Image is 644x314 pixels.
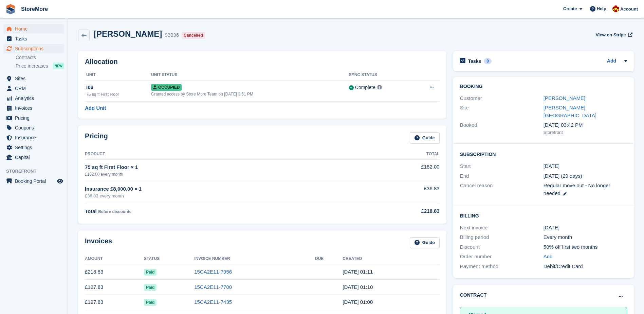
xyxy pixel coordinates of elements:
[378,85,382,89] img: icon-info-grey-7440780725fd019a000dd9b08b2336e03edf1995a4989e88bcd33f0948082b44.svg
[151,91,349,97] div: Granted access by Store More Team on [DATE] 3:51 PM
[353,159,440,181] td: £182.00
[15,123,56,133] span: Coupons
[353,149,440,160] th: Total
[343,254,439,264] th: Created
[460,182,544,197] div: Cancel reason
[15,133,56,142] span: Insurance
[597,5,606,12] span: Help
[86,91,151,98] div: 75 sq ft First Floor
[16,63,48,69] span: Price increases
[544,263,627,271] div: Debit/Credit Card
[85,132,108,143] h2: Pricing
[144,299,157,306] span: Paid
[194,269,232,275] a: 15CA2E11-7956
[460,263,544,271] div: Payment method
[15,34,56,43] span: Tasks
[349,70,412,81] th: Sync Status
[194,284,232,290] a: 15CA2E11-7700
[194,254,315,264] th: Invoice Number
[460,162,544,170] div: Start
[315,254,343,264] th: Due
[544,253,553,261] a: Add
[460,292,487,299] h2: Contract
[98,209,131,214] span: Before discounts
[85,208,97,214] span: Total
[544,182,610,196] span: Regular move out - No longer needed
[460,233,544,241] div: Billing period
[5,4,16,14] img: stora-icon-8386f47178a22dfd0bd8f6a31ec36ba5ce8667c1dd55bd0f319d3a0aa187defe.svg
[15,74,56,83] span: Sites
[18,3,51,15] a: StoreMore
[460,94,544,102] div: Customer
[15,103,56,113] span: Invoices
[343,269,373,275] time: 2025-09-05 00:11:04 UTC
[460,243,544,251] div: Discount
[3,93,64,103] a: menu
[612,5,619,12] img: Store More Team
[85,264,144,280] td: £218.83
[15,24,56,34] span: Home
[460,212,627,219] h2: Billing
[86,84,151,91] div: I06
[355,84,375,91] div: Complete
[53,63,64,69] div: NEW
[460,151,627,157] h2: Subscription
[460,253,544,261] div: Order number
[151,70,349,81] th: Unit Status
[56,177,64,185] a: Preview store
[15,176,56,186] span: Booking Portal
[468,58,481,64] h2: Tasks
[484,58,492,64] div: 0
[3,113,64,123] a: menu
[544,95,585,101] a: [PERSON_NAME]
[85,104,106,112] a: Add Unit
[3,103,64,113] a: menu
[3,34,64,43] a: menu
[460,104,544,119] div: Site
[85,295,144,310] td: £127.83
[460,84,627,89] h2: Booking
[544,173,582,179] span: [DATE] (29 days)
[85,280,144,295] td: £127.83
[460,121,544,136] div: Booked
[410,237,440,248] a: Guide
[85,193,353,199] div: £36.83 every month
[544,243,627,251] div: 50% off first two months
[85,171,353,177] div: £182.00 every month
[15,153,56,162] span: Capital
[15,143,56,152] span: Settings
[16,62,64,70] a: Price increases NEW
[85,185,353,193] div: Insurance £8,000.00 × 1
[544,129,627,136] div: Storefront
[85,58,440,66] h2: Allocation
[144,254,194,264] th: Status
[3,143,64,152] a: menu
[353,181,440,203] td: £36.83
[15,93,56,103] span: Analytics
[607,57,616,65] a: Add
[15,113,56,123] span: Pricing
[15,44,56,53] span: Subscriptions
[15,84,56,93] span: CRM
[410,132,440,143] a: Guide
[144,284,157,291] span: Paid
[3,74,64,83] a: menu
[353,207,440,215] div: £218.83
[6,168,68,175] span: Storefront
[85,237,112,248] h2: Invoices
[563,5,577,12] span: Create
[85,149,353,160] th: Product
[3,176,64,186] a: menu
[85,254,144,264] th: Amount
[3,84,64,93] a: menu
[593,29,634,40] a: View on Stripe
[94,29,162,38] h2: [PERSON_NAME]
[595,32,626,38] span: View on Stripe
[544,121,627,129] div: [DATE] 03:42 PM
[3,24,64,34] a: menu
[194,299,232,305] a: 15CA2E11-7435
[16,54,64,61] a: Contracts
[343,284,373,290] time: 2025-08-05 00:10:25 UTC
[3,123,64,133] a: menu
[460,224,544,232] div: Next invoice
